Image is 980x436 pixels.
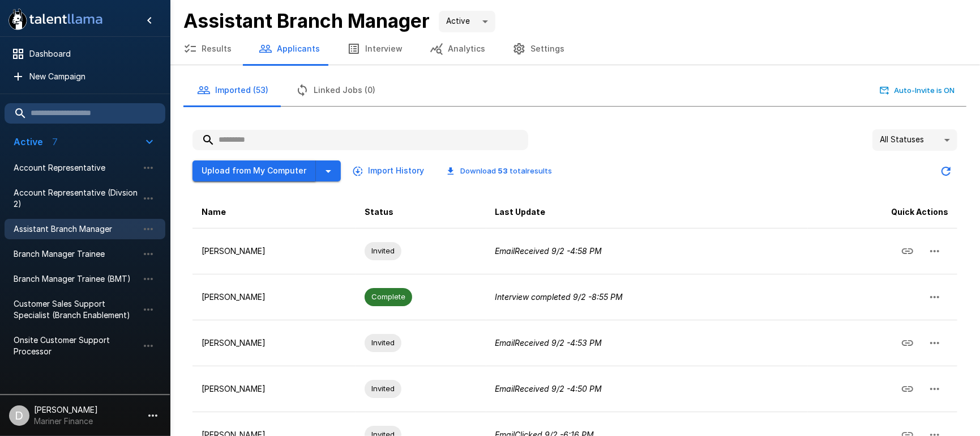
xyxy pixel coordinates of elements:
[878,82,957,99] button: Auto-Invite is ON
[495,338,602,348] i: Email Received 9/2 - 4:53 PM
[894,337,921,346] span: Copy Interview Link
[808,196,957,228] th: Quick Actions
[872,129,957,151] div: All Statuses
[356,196,486,228] th: Status
[245,33,333,65] button: Applicants
[350,160,429,181] button: Import History
[499,33,578,65] button: Settings
[365,291,412,302] span: Complete
[935,160,957,183] button: Updated Today - 12:49 PM
[495,246,602,256] i: Email Received 9/2 - 4:58 PM
[438,162,561,180] button: Download 53 totalresults
[894,245,921,255] span: Copy Interview Link
[365,337,401,348] span: Invited
[894,383,921,392] span: Copy Interview Link
[170,33,245,65] button: Results
[495,384,602,393] i: Email Received 9/2 - 4:50 PM
[498,166,508,175] b: 53
[183,74,282,106] button: Imported (53)
[365,245,401,256] span: Invited
[202,337,346,349] p: [PERSON_NAME]
[416,33,499,65] button: Analytics
[202,383,346,395] p: [PERSON_NAME]
[202,245,346,257] p: [PERSON_NAME]
[439,11,495,32] div: Active
[183,9,430,32] b: Assistant Branch Manager
[202,291,346,303] p: [PERSON_NAME]
[365,383,401,394] span: Invited
[495,292,623,302] i: Interview completed 9/2 - 8:55 PM
[333,33,416,65] button: Interview
[192,160,316,181] button: Upload from My Computer
[192,196,356,228] th: Name
[282,74,389,106] button: Linked Jobs (0)
[486,196,808,228] th: Last Update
